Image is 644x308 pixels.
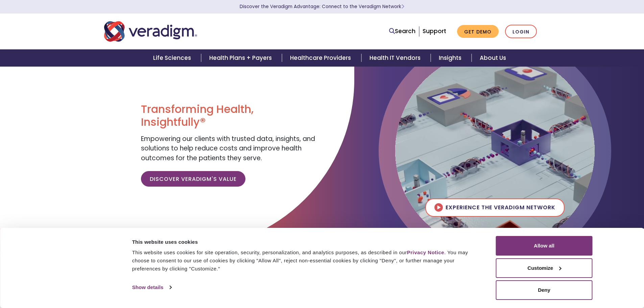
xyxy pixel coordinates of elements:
a: Privacy Notice [407,250,444,255]
a: Support [423,27,446,35]
a: Health Plans + Payers [201,49,282,67]
div: This website uses cookies [132,238,481,246]
span: Empowering our clients with trusted data, insights, and solutions to help reduce costs and improv... [141,134,315,163]
a: Get Demo [457,25,499,38]
a: Life Sciences [145,49,201,67]
button: Deny [496,280,593,300]
h1: Transforming Health, Insightfully® [141,103,317,129]
button: Allow all [496,236,593,256]
a: Show details [132,282,171,292]
a: Healthcare Providers [282,49,361,67]
a: Search [389,27,415,36]
a: Health IT Vendors [361,49,431,67]
div: This website uses cookies for site operation, security, personalization, and analytics purposes, ... [132,248,481,273]
span: Learn More [401,3,404,10]
button: Customize [496,258,593,278]
a: Login [505,25,537,39]
img: Veradigm logo [104,20,197,43]
a: About Us [472,49,514,67]
a: Discover Veradigm's Value [141,171,245,187]
a: Discover the Veradigm Advantage: Connect to the Veradigm NetworkLearn More [240,3,404,10]
a: Insights [431,49,472,67]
